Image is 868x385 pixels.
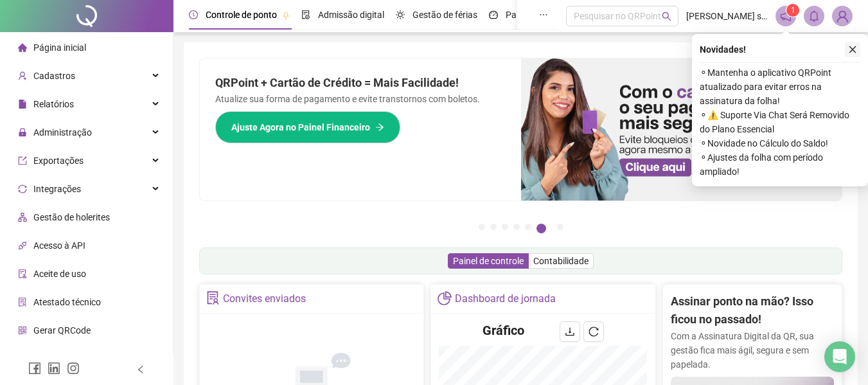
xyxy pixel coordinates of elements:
span: Atestado técnico [33,297,101,307]
button: 7 [557,224,563,230]
span: facebook [28,362,41,375]
span: Integrações [33,184,81,194]
span: pushpin [282,12,290,19]
span: file [18,100,27,109]
img: banner%2F75947b42-3b94-469c-a360-407c2d3115d7.png [521,58,842,201]
span: 1 [791,6,795,15]
p: Com a Assinatura Digital da QR, sua gestão fica mais ágil, segura e sem papelada. [671,329,834,372]
span: apartment [18,213,27,222]
button: 6 [536,224,546,233]
button: 4 [513,224,520,230]
h2: QRPoint + Cartão de Crédito = Mais Facilidade! [215,74,506,92]
span: bell [808,10,820,22]
span: ellipsis [539,10,548,19]
span: Gestão de holerites [33,212,110,222]
sup: 1 [786,4,799,17]
span: Painel do DP [506,10,556,20]
span: Painel de controle [453,256,524,266]
button: 5 [525,224,531,230]
button: 3 [502,224,508,230]
span: Gerar QRCode [33,325,91,336]
span: user-add [18,71,27,80]
span: Acesso à API [33,240,85,251]
div: Dashboard de jornada [455,288,556,310]
span: Financeiro [33,354,75,364]
span: Controle de ponto [206,10,277,20]
span: ⚬ Mantenha o aplicativo QRPoint atualizado para evitar erros na assinatura da folha! [700,66,860,108]
img: 93435 [833,6,852,26]
span: solution [206,291,220,305]
span: linkedin [48,362,60,375]
span: arrow-right [375,123,384,132]
span: Ajuste Agora no Painel Financeiro [231,120,370,134]
span: clock-circle [189,10,198,19]
span: search [662,12,671,21]
span: solution [18,298,27,307]
span: Relatórios [33,99,74,109]
span: sun [396,10,405,19]
span: ⚬ ⚠️ Suporte Via Chat Será Removido do Plano Essencial [700,108,860,136]
span: dashboard [489,10,498,19]
div: Convites enviados [223,288,306,310]
span: download [565,327,575,337]
div: Open Intercom Messenger [824,341,855,372]
span: lock [18,128,27,137]
span: qrcode [18,326,27,335]
span: ⚬ Ajustes da folha com período ampliado! [700,150,860,179]
span: instagram [67,362,80,375]
h2: Assinar ponto na mão? Isso ficou no passado! [671,292,834,329]
span: [PERSON_NAME] saboia - Nutriceara [686,9,768,23]
span: close [848,45,857,54]
span: home [18,43,27,52]
span: pie-chart [438,291,451,305]
span: ⚬ Novidade no Cálculo do Saldo! [700,136,860,150]
span: notification [780,10,792,22]
button: 1 [479,224,485,230]
span: Gestão de férias [412,10,477,20]
span: Administração [33,127,92,138]
span: export [18,156,27,165]
p: Atualize sua forma de pagamento e evite transtornos com boletos. [215,92,506,106]
button: 2 [490,224,497,230]
span: sync [18,184,27,193]
span: Aceite de uso [33,269,86,279]
span: api [18,241,27,250]
h4: Gráfico [483,321,524,339]
span: reload [589,327,599,337]
span: Cadastros [33,71,75,81]
span: Contabilidade [533,256,589,266]
span: Novidades ! [700,42,746,57]
span: Página inicial [33,42,86,53]
span: file-done [301,10,310,19]
span: audit [18,269,27,278]
span: Admissão digital [318,10,384,20]
button: Ajuste Agora no Painel Financeiro [215,111,400,143]
span: Exportações [33,156,84,166]
span: left [136,365,145,374]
